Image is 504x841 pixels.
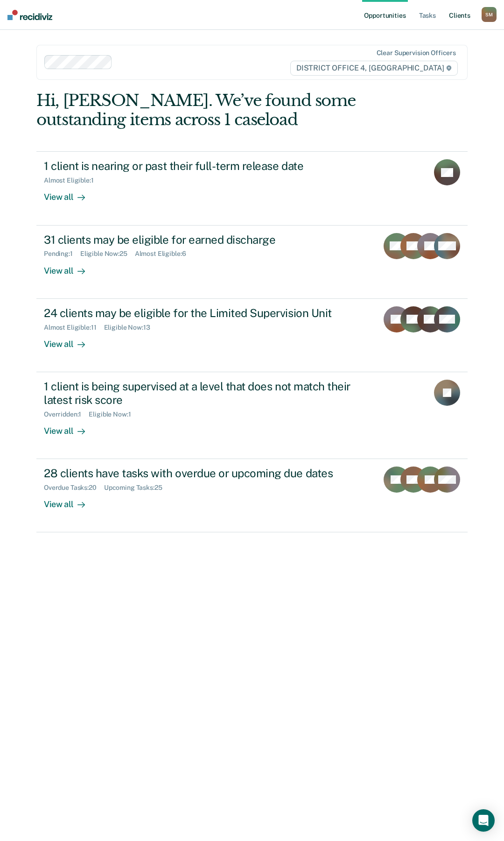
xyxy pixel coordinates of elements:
a: 28 clients have tasks with overdue or upcoming due datesOverdue Tasks:20Upcoming Tasks:25View all [36,459,468,532]
div: View all [44,492,96,510]
div: View all [44,331,96,349]
div: Overridden : 1 [44,410,89,418]
a: 1 client is nearing or past their full-term release dateAlmost Eligible:1View all [36,151,468,225]
span: DISTRICT OFFICE 4, [GEOGRAPHIC_DATA] [290,61,458,76]
div: 1 client is being supervised at a level that does not match their latest risk score [44,380,371,407]
div: Pending : 1 [44,250,80,258]
div: View all [44,258,96,276]
div: Clear supervision officers [377,49,456,57]
div: Upcoming Tasks : 25 [104,484,170,492]
div: Eligible Now : 1 [89,410,138,418]
a: 31 clients may be eligible for earned dischargePending:1Eligible Now:25Almost Eligible:6View all [36,226,468,299]
div: 24 clients may be eligible for the Limited Supervision Unit [44,306,371,320]
div: View all [44,418,96,436]
div: Eligible Now : 13 [104,324,158,332]
div: 1 client is nearing or past their full-term release date [44,159,371,173]
a: 1 client is being supervised at a level that does not match their latest risk scoreOverridden:1El... [36,372,468,459]
div: Overdue Tasks : 20 [44,484,104,492]
div: 31 clients may be eligible for earned discharge [44,233,371,247]
div: Almost Eligible : 1 [44,177,101,184]
div: View all [44,184,96,203]
div: Open Intercom Messenger [472,809,495,832]
div: S M [482,7,497,22]
img: Recidiviz [7,10,52,20]
div: Eligible Now : 25 [80,250,135,258]
div: Almost Eligible : 6 [135,250,194,258]
button: SM [482,7,497,22]
div: Almost Eligible : 11 [44,324,104,332]
div: Hi, [PERSON_NAME]. We’ve found some outstanding items across 1 caseload [36,91,381,129]
a: 24 clients may be eligible for the Limited Supervision UnitAlmost Eligible:11Eligible Now:13View all [36,299,468,372]
div: 28 clients have tasks with overdue or upcoming due dates [44,466,371,480]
